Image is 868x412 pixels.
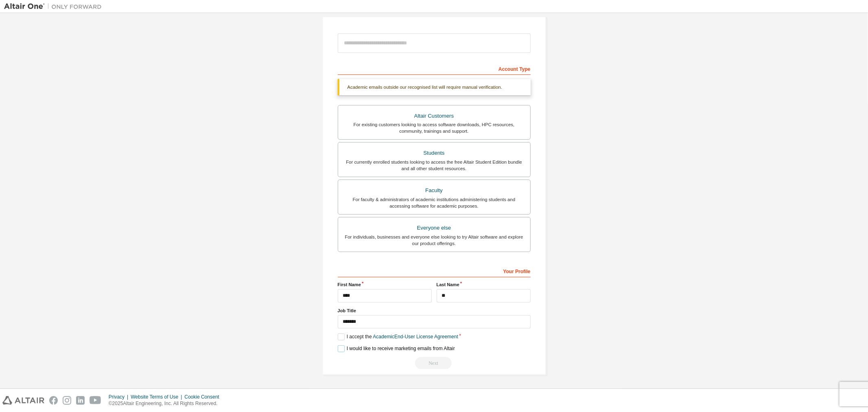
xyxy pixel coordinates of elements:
img: Altair One [4,2,106,11]
label: Job Title [338,307,531,314]
div: For currently enrolled students looking to access the free Altair Student Edition bundle and all ... [343,159,525,172]
div: Academic emails outside our recognised list will require manual verification. [338,79,531,95]
div: Faculty [343,185,525,196]
label: Last Name [437,281,531,288]
label: I would like to receive marketing emails from Altair [338,345,455,352]
div: For faculty & administrators of academic institutions administering students and accessing softwa... [343,196,525,209]
div: Privacy [109,394,131,400]
div: Account Type [338,62,531,75]
img: facebook.svg [49,396,58,405]
div: Everyone else [343,222,525,234]
img: instagram.svg [63,396,71,405]
div: Cookie Consent [184,394,224,400]
div: Students [343,147,525,159]
div: Your Profile [338,264,531,277]
div: Altair Customers [343,110,525,122]
a: Academic End-User License Agreement [373,334,458,340]
div: For existing customers looking to access software downloads, HPC resources, community, trainings ... [343,121,525,134]
img: altair_logo.svg [2,396,44,405]
p: © 2025 Altair Engineering, Inc. All Rights Reserved. [109,400,224,407]
label: I accept the [338,333,458,340]
div: For individuals, businesses and everyone else looking to try Altair software and explore our prod... [343,234,525,247]
div: Website Terms of Use [131,394,184,400]
img: linkedin.svg [76,396,85,405]
img: youtube.svg [90,396,101,405]
label: First Name [338,281,432,288]
div: Provide a valid email to continue [338,357,531,369]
